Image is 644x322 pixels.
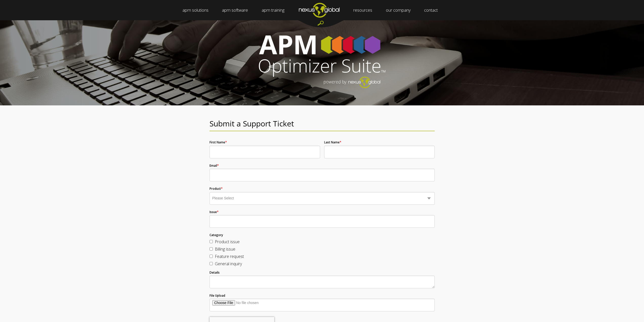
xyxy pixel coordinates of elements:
span: General inquiry [215,261,242,267]
span: Email [210,163,217,168]
span: Product issue [215,239,240,244]
input: Billing issue [210,247,213,251]
span: Product [210,186,221,191]
span: Billing issue [215,246,235,252]
span: Details [210,270,220,275]
h2: Submit a Support Ticket [210,119,435,128]
input: Product issue [210,240,213,243]
span: Last Name [324,140,340,144]
span: Category [210,233,223,237]
span: Issue [210,210,217,214]
span: File Upload [210,293,225,298]
span: Feature request [215,254,244,259]
input: General inquiry [210,262,213,265]
input: Feature request [210,255,213,258]
img: APM Suite Logo White Text [259,35,385,88]
span: First Name [210,140,225,144]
